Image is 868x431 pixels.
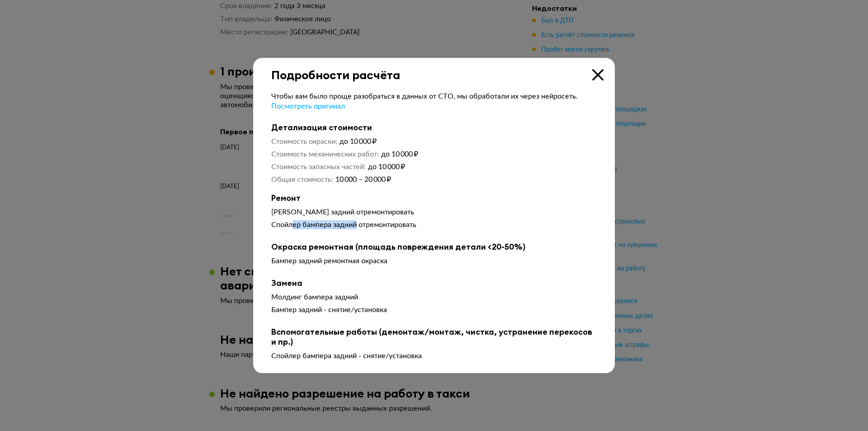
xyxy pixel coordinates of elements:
[271,242,597,252] b: Окраска ремонтная (площадь повреждения детали <20-50%)
[271,256,597,265] div: Бампер задний ремонтная окраска
[271,293,597,302] div: Молдинг бампера задний
[271,208,597,217] div: [PERSON_NAME] задний отремонтировать
[253,58,615,82] div: Подробности расчёта
[271,351,597,360] div: Спойлер бампера задний - снятие/установка
[271,278,597,288] b: Замена
[381,151,418,158] span: до 10 000 ₽
[271,193,597,203] b: Ремонт
[271,137,337,146] dt: Стоимость окраски
[340,138,377,145] span: до 10 000 ₽
[271,162,366,171] dt: Стоимость запасных частей
[271,93,578,100] span: Чтобы вам было проще разобраться в данных от СТО, мы обработали их через нейросеть.
[271,220,597,229] div: Спойлер бампера задний отремонтировать
[271,103,345,110] span: Посмотреть оригинал
[271,175,333,184] dt: Общая стоимость
[368,163,405,171] span: до 10 000 ₽
[271,305,597,314] div: Бампер задний - снятие/установка
[271,123,597,133] b: Детализация стоимости
[271,327,597,347] b: Вспомогательные работы (демонтаж/монтаж, чистка, устранение перекосов и пр.)
[271,150,379,159] dt: Стоимость механических работ
[335,176,391,183] span: 10 000 – 20 000 ₽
